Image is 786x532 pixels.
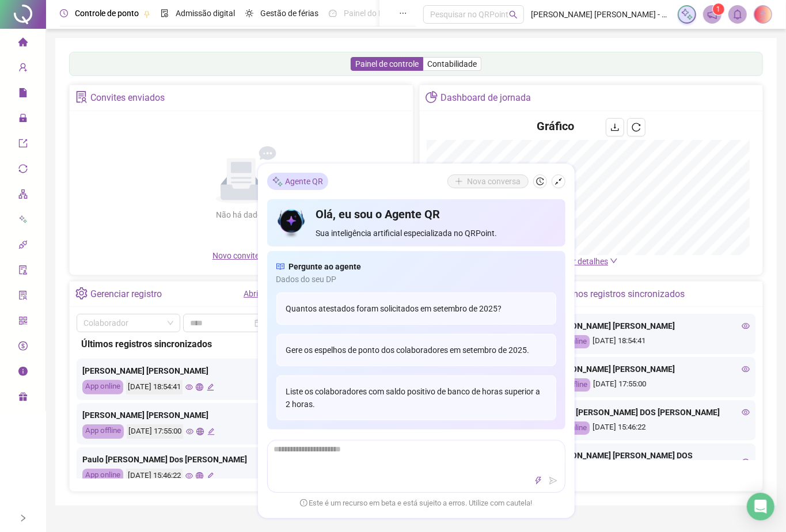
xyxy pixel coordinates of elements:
[747,493,774,520] div: Open Intercom Messenger
[18,184,28,207] span: apartment
[754,6,772,23] img: 84367
[82,380,123,394] div: App online
[344,9,389,18] span: Painel do DP
[713,3,724,15] sup: 1
[244,289,290,298] a: Abrir registro
[549,421,750,435] div: [DATE] 15:46:22
[610,257,618,265] span: down
[260,9,318,18] span: Gestão de férias
[564,257,608,266] span: Ver detalhes
[742,322,750,330] span: eye
[18,260,28,283] span: audit
[564,257,618,266] a: Ver detalhes down
[126,380,183,394] div: [DATE] 18:54:41
[537,118,574,134] h4: Gráfico
[82,364,283,377] div: [PERSON_NAME] [PERSON_NAME]
[75,287,88,299] span: setting
[549,378,750,392] div: [DATE] 17:55:00
[732,9,743,20] span: bell
[549,406,750,419] div: PAULO [PERSON_NAME] DOS [PERSON_NAME]
[127,424,183,439] div: [DATE] 17:55:00
[212,251,270,260] span: Novo convite
[196,383,203,391] span: global
[82,469,123,483] div: App online
[549,449,750,474] div: [PERSON_NAME] [PERSON_NAME] DOS [PERSON_NAME]
[531,474,545,488] button: thunderbolt
[276,292,556,325] div: Quantos atestados foram solicitados em setembro de 2025?
[185,472,193,480] span: eye
[18,83,28,106] span: file
[300,499,307,506] span: exclamation-circle
[207,472,214,480] span: edit
[276,260,284,273] span: read
[276,206,307,240] img: icon
[272,175,283,187] img: sparkle-icon.fc2bf0ac1784a2077858766a79e2daf3.svg
[742,365,750,373] span: eye
[18,58,28,81] span: user-add
[447,174,529,188] button: Nova conversa
[549,363,750,375] div: [PERSON_NAME] [PERSON_NAME]
[549,335,750,348] div: [DATE] 18:54:41
[245,9,253,17] span: sun
[276,375,556,420] div: Liste os colaboradores com saldo positivo de banco de horas superior a 2 horas.
[207,383,214,391] span: edit
[81,337,284,351] div: Últimos registros sincronizados
[549,320,750,332] div: [PERSON_NAME] [PERSON_NAME]
[267,173,328,190] div: Agente QR
[276,334,556,366] div: Gere os espelhos de ponto dos colaboradores em setembro de 2025.
[90,284,162,304] div: Gerenciar registro
[355,59,419,69] span: Painel de controle
[300,497,533,509] span: Este é um recurso em beta e está sujeito a erros. Utilize com cautela!
[534,477,542,485] span: thunderbolt
[509,10,518,19] span: search
[18,336,28,359] span: dollar
[289,260,362,273] span: Pergunte ao agente
[207,428,215,435] span: edit
[196,472,203,480] span: global
[681,8,693,21] img: sparkle-icon.fc2bf0ac1784a2077858766a79e2daf3.svg
[610,123,620,132] span: download
[536,177,544,185] span: history
[18,362,28,385] span: info-circle
[176,9,235,18] span: Admissão digital
[82,409,283,421] div: [PERSON_NAME] [PERSON_NAME]
[316,206,556,222] h4: Olá, eu sou o Agente QR
[555,177,563,185] span: shrink
[18,286,28,309] span: solution
[742,408,750,416] span: eye
[18,32,28,55] span: home
[717,5,721,13] span: 1
[90,88,165,108] div: Convites enviados
[18,311,28,334] span: qrcode
[557,284,685,304] div: Últimos registros sincronizados
[276,273,556,286] span: Dados do seu DP
[196,428,204,435] span: global
[18,108,28,131] span: lock
[188,208,294,221] div: Não há dados
[126,469,183,483] div: [DATE] 15:46:22
[531,8,671,21] span: [PERSON_NAME] [PERSON_NAME] - VIERAH EMPORIO & RESTAURANTE LTDA
[329,9,337,17] span: dashboard
[427,59,477,69] span: Contabilidade
[75,9,139,18] span: Controle de ponto
[399,9,407,17] span: ellipsis
[707,9,717,20] span: notification
[18,159,28,182] span: sync
[18,235,28,258] span: api
[426,91,438,103] span: pie-chart
[19,514,27,522] span: right
[18,134,28,157] span: export
[82,424,124,439] div: App offline
[82,453,283,466] div: Paulo [PERSON_NAME] Dos [PERSON_NAME]
[546,474,560,488] button: send
[441,88,531,108] div: Dashboard de jornada
[75,91,88,103] span: solution
[742,458,750,466] span: eye
[316,227,556,240] span: Sua inteligência artificial especializada no QRPoint.
[185,383,193,391] span: eye
[60,9,68,17] span: clock-circle
[161,9,169,17] span: file-done
[18,387,28,410] span: gift
[186,428,193,435] span: eye
[143,10,150,17] span: pushpin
